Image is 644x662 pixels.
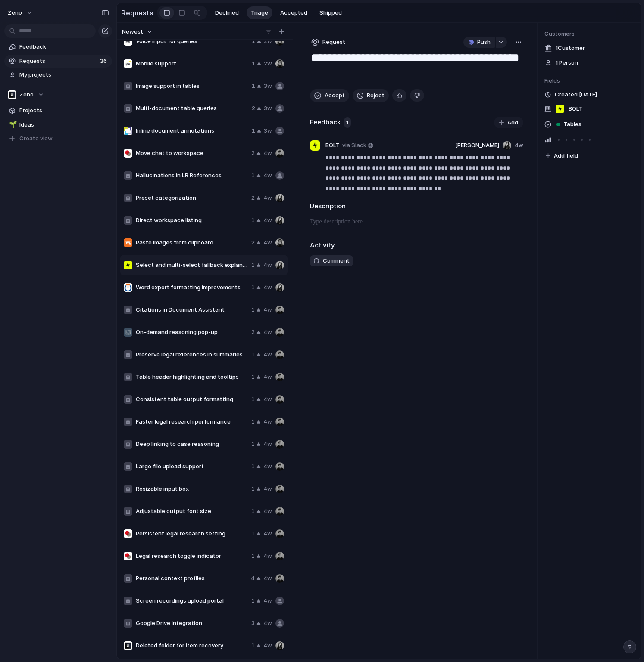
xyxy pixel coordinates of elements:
[341,140,375,151] a: via Slack
[4,118,112,131] a: 🌱Ideas
[4,40,112,53] a: Feedback
[251,552,255,560] span: 1
[251,238,255,247] span: 2
[263,171,272,180] span: 4w
[136,440,248,449] span: Deep linking to case reasoning
[136,283,248,292] span: Word export formatting improvements
[121,8,153,18] h2: Requests
[136,507,248,516] span: Adjustable output font size
[136,462,248,471] span: Large file upload support
[136,418,248,426] span: Faster legal research performance
[19,71,109,79] span: My projects
[251,641,255,650] span: 1
[251,149,255,158] span: 2
[325,141,340,150] span: BOLT
[310,37,347,48] button: Request
[19,43,109,51] span: Feedback
[556,44,585,53] span: 1 Customer
[136,328,248,337] span: On-demand reasoning pop-up
[315,6,346,19] button: Shipped
[342,141,366,150] span: via Slack
[263,485,272,493] span: 4w
[4,88,112,101] button: Zeno
[310,255,353,266] button: Comment
[136,216,248,225] span: Direct workspace listing
[569,105,583,113] span: BOLT
[263,462,272,471] span: 4w
[251,306,255,314] span: 1
[4,104,112,117] a: Projects
[136,261,248,269] span: Select and multi-select fallback explanation
[507,118,518,127] span: Add
[8,121,16,129] button: 🌱
[252,37,255,46] span: 1
[252,127,255,135] span: 1
[263,574,272,583] span: 4w
[19,57,97,65] span: Requests
[4,68,112,81] a: My projects
[136,104,248,113] span: Multi-document table queries
[477,38,491,46] span: Push
[136,552,248,560] span: Legal research toggle indicator
[563,120,581,129] span: Tables
[544,77,634,85] span: Fields
[263,552,272,560] span: 4w
[263,283,272,292] span: 4w
[310,241,335,251] h2: Activity
[263,328,272,337] span: 4w
[136,149,248,158] span: Move chat to workspace
[121,26,154,37] button: Newest
[19,106,109,115] span: Projects
[4,6,37,20] button: Zeno
[251,9,268,17] span: Triage
[136,37,248,46] span: Voice input for queries
[9,120,15,130] div: 🌱
[263,619,272,628] span: 4w
[136,82,248,90] span: Image support in tables
[251,507,255,516] span: 1
[252,104,255,113] span: 2
[263,350,272,359] span: 4w
[515,141,523,150] span: 4w
[263,529,272,538] span: 4w
[8,9,22,17] span: Zeno
[251,462,255,471] span: 1
[264,104,272,113] span: 3w
[264,82,272,90] span: 3w
[251,283,255,292] span: 1
[263,238,272,247] span: 4w
[544,30,634,38] span: Customers
[122,28,143,36] span: Newest
[136,306,248,314] span: Citations in Document Assistant
[136,194,248,202] span: Preset categorization
[136,619,248,628] span: Google Drive Integration
[211,6,243,19] button: Declined
[263,641,272,650] span: 4w
[463,37,495,48] button: Push
[263,507,272,516] span: 4w
[251,418,255,426] span: 1
[100,57,109,65] span: 36
[4,55,112,68] a: Requests36
[136,127,248,135] span: Inline document annotations
[263,216,272,225] span: 4w
[136,238,248,247] span: Paste images from clipboard
[19,121,109,129] span: Ideas
[136,373,248,381] span: Table header highlighting and tooltips
[252,82,255,90] span: 1
[310,118,341,127] h2: Feedback
[251,373,255,381] span: 1
[555,90,597,99] span: Created [DATE]
[263,418,272,426] span: 4w
[251,574,255,583] span: 4
[263,261,272,269] span: 4w
[136,171,248,180] span: Hallucinations in LR References
[544,150,579,161] button: Add field
[4,132,112,145] button: Create view
[554,152,578,160] span: Add field
[263,194,272,202] span: 4w
[323,257,350,265] span: Comment
[353,89,389,102] button: Reject
[251,619,255,628] span: 3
